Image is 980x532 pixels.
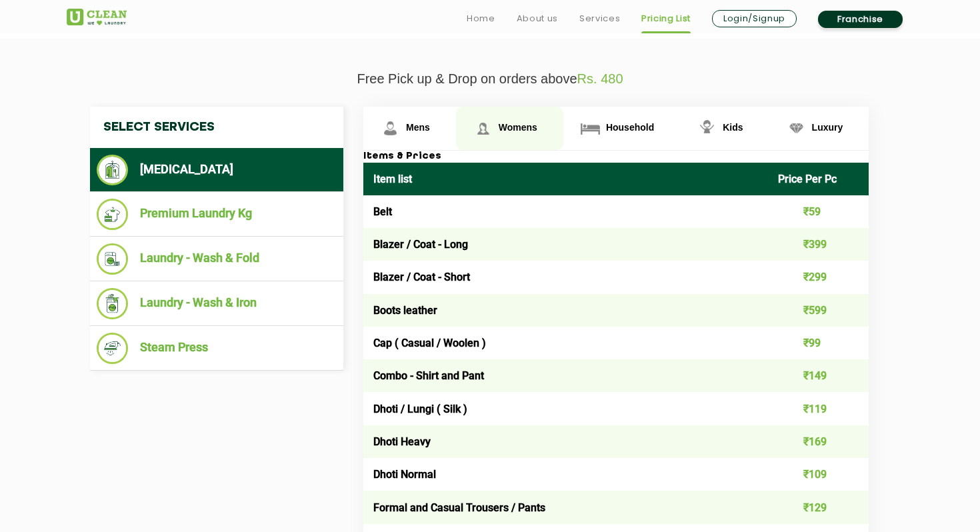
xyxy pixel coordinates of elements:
img: Premium Laundry Kg [97,199,128,230]
a: About us [517,11,558,27]
td: Blazer / Coat - Long [363,228,768,261]
span: Mens [406,122,430,133]
img: Laundry - Wash & Iron [97,288,128,319]
img: Laundry - Wash & Fold [97,243,128,275]
li: Laundry - Wash & Fold [97,243,337,275]
td: ₹599 [768,294,869,327]
td: Blazer / Coat - Short [363,261,768,293]
td: Boots leather [363,294,768,327]
li: Premium Laundry Kg [97,199,337,230]
a: Home [467,11,495,27]
a: Services [579,11,620,27]
li: Steam Press [97,333,337,364]
img: Dry Cleaning [97,155,128,185]
img: Luxury [785,117,808,140]
td: Formal and Casual Trousers / Pants [363,491,768,523]
td: ₹169 [768,425,869,458]
td: ₹59 [768,195,869,228]
a: Franchise [818,11,903,28]
td: Dhoti / Lungi ( Silk ) [363,392,768,425]
li: [MEDICAL_DATA] [97,155,337,185]
h3: Items & Prices [363,151,869,163]
li: Laundry - Wash & Iron [97,288,337,319]
td: Cap ( Casual / Woolen ) [363,327,768,359]
span: Womens [499,122,537,133]
img: Womens [471,117,495,140]
span: Luxury [812,122,843,133]
td: ₹129 [768,491,869,523]
td: Combo - Shirt and Pant [363,359,768,392]
h4: Select Services [90,107,343,148]
span: Kids [723,122,743,133]
img: Household [579,117,602,140]
td: Dhoti Heavy [363,425,768,458]
th: Price Per Pc [768,163,869,195]
td: ₹149 [768,359,869,392]
span: Rs. 480 [577,71,623,86]
img: UClean Laundry and Dry Cleaning [67,9,127,25]
a: Login/Signup [712,10,797,27]
td: ₹299 [768,261,869,293]
td: ₹99 [768,327,869,359]
img: Kids [695,117,719,140]
th: Item list [363,163,768,195]
a: Pricing List [641,11,691,27]
img: Mens [379,117,402,140]
span: Household [606,122,654,133]
td: Dhoti Normal [363,458,768,491]
td: ₹399 [768,228,869,261]
td: ₹119 [768,392,869,425]
img: Steam Press [97,333,128,364]
td: Belt [363,195,768,228]
td: ₹109 [768,458,869,491]
p: Free Pick up & Drop on orders above [67,71,913,87]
